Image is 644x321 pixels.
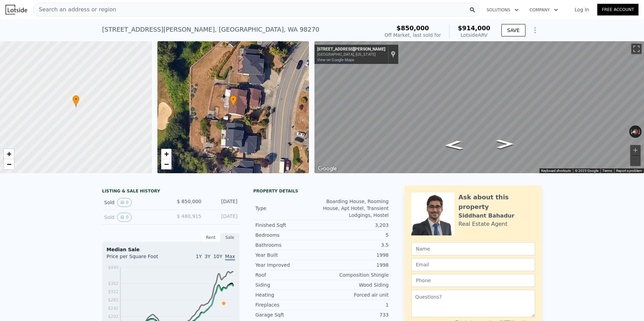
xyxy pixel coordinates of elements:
[481,4,524,16] button: Solutions
[108,265,119,270] tspan: $440
[161,159,171,169] a: Zoom out
[255,291,322,298] div: Heating
[255,205,322,212] div: Type
[177,199,201,204] span: $ 850,000
[5,5,27,14] img: Lotside
[230,96,237,102] span: •
[314,41,644,173] div: Street View
[117,198,132,207] button: View historical data
[108,281,119,286] tspan: $362
[73,95,79,107] div: •
[33,5,116,14] span: Search an address or region
[220,233,240,242] div: Sale
[602,169,612,173] a: Terms (opens in new tab)
[436,138,471,152] path: Go South, 72nd Dr NE
[108,289,119,294] tspan: $322
[638,125,642,138] button: Rotate clockwise
[322,242,389,248] div: 3.5
[230,95,237,107] div: •
[322,232,389,239] div: 5
[255,311,322,318] div: Garage Sqft
[73,96,79,102] span: •
[255,272,322,278] div: Roof
[201,233,220,242] div: Rent
[575,169,598,173] span: © 2025 Google
[411,274,535,287] input: Phone
[411,258,535,271] input: Email
[164,150,168,158] span: +
[616,169,642,173] a: Report a problem
[7,160,11,168] span: −
[255,281,322,288] div: Siding
[458,220,508,228] div: Real Estate Agent
[255,252,322,258] div: Year Built
[164,160,168,168] span: −
[501,24,525,36] button: SAVE
[108,306,119,311] tspan: $242
[4,149,14,159] a: Zoom in
[177,213,201,219] span: $ 480,915
[317,47,385,52] div: [STREET_ADDRESS][PERSON_NAME]
[322,311,389,318] div: 733
[322,222,389,229] div: 3,203
[253,188,391,194] div: Property details
[597,4,639,15] a: Free Account
[161,149,171,159] a: Zoom in
[316,164,339,173] img: Google
[104,213,165,222] div: Sold
[204,254,210,259] span: 3Y
[104,198,165,207] div: Sold
[566,6,597,13] a: Log In
[322,262,389,268] div: 1998
[317,52,385,57] div: [GEOGRAPHIC_DATA], [US_STATE]
[631,44,642,54] button: Toggle fullscreen view
[108,314,119,319] tspan: $202
[4,159,14,169] a: Zoom out
[397,24,429,32] span: $850,000
[225,254,235,261] span: Max
[117,213,132,222] button: View historical data
[322,252,389,258] div: 1998
[524,4,564,16] button: Company
[102,188,240,195] div: LISTING & SALE HISTORY
[458,212,514,220] div: Siddhant Bahadur
[255,262,322,268] div: Year Improved
[458,24,490,32] span: $914,000
[322,198,389,219] div: Boarding House, Rooming House, Apt Hotel, Transient Lodgings, Hostel
[630,156,641,166] button: Zoom out
[255,222,322,229] div: Finished Sqft
[108,298,119,302] tspan: $282
[391,51,396,58] a: Show location on map
[317,58,354,62] a: View on Google Maps
[255,301,322,308] div: Fireplaces
[385,32,441,38] div: Off Market, last sold for
[629,125,633,138] button: Rotate counterclockwise
[7,150,11,158] span: +
[255,242,322,248] div: Bathrooms
[316,164,339,173] a: Open this area in Google Maps (opens a new window)
[314,41,644,173] div: Map
[630,145,641,155] button: Zoom in
[107,253,171,264] div: Price per Square Foot
[322,301,389,308] div: 1
[322,272,389,278] div: Composition Shingle
[207,198,237,207] div: [DATE]
[196,254,202,259] span: 1Y
[107,246,235,253] div: Median Sale
[489,137,521,151] path: Go North, 72nd Dr NE
[322,281,389,288] div: Wood Siding
[458,192,535,212] div: Ask about this property
[541,168,571,173] button: Keyboard shortcuts
[411,242,535,255] input: Name
[629,128,642,135] button: Reset the view
[322,291,389,298] div: Forced air unit
[213,254,222,259] span: 10Y
[458,32,490,38] div: Lotside ARV
[528,23,542,37] button: Show Options
[207,213,237,222] div: [DATE]
[102,25,319,34] div: [STREET_ADDRESS][PERSON_NAME] , [GEOGRAPHIC_DATA] , WA 98270
[255,232,322,239] div: Bedrooms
